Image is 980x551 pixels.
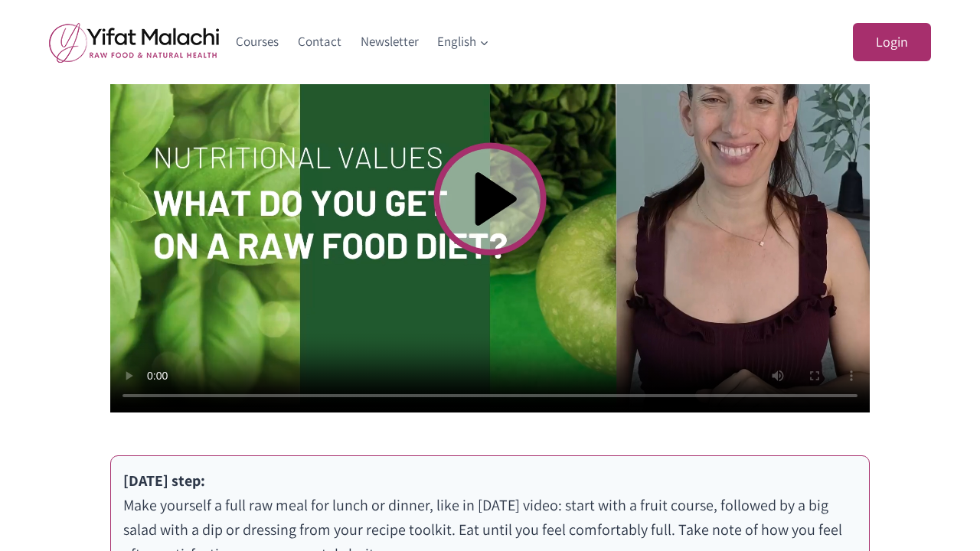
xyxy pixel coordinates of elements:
a: Newsletter [351,24,428,60]
a: Courses [227,24,289,60]
button: Child menu of English [428,24,499,60]
nav: Primary Navigation [227,24,499,60]
a: Contact [289,24,351,60]
a: Login [853,23,931,62]
strong: [DATE] step: [123,471,205,491]
img: yifat_logo41_en.png [49,22,219,63]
